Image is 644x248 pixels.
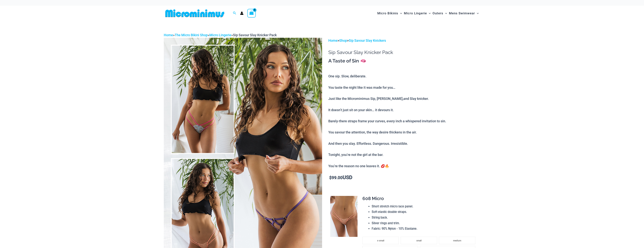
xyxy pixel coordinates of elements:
span: Sip Savour Slay Knicker Pack [233,33,277,37]
span: » » » [164,33,277,37]
a: Micro BikinisMenu ToggleMenu Toggle [376,8,403,19]
li: Soft elastic double straps. [372,209,477,215]
li: medium [439,237,475,244]
a: View Shopping Cart, empty [247,9,256,18]
span: Menu Toggle [443,8,447,18]
bdi: 99.00 [329,175,343,180]
li: small [401,237,437,244]
span: 608 Micro [362,196,384,201]
a: Shop [339,39,347,42]
span: x-small [377,239,384,242]
nav: Site Navigation [376,7,480,20]
a: Micro Lingerie [209,33,231,37]
h1: Sip Savour Slay Knicker Pack [328,49,480,55]
span: Menu Toggle [398,8,402,18]
li: Silver rings and trim. [372,220,477,226]
a: Home [328,39,338,42]
a: Sip Savour Slay Knickers [349,39,386,42]
span: small [416,239,422,242]
a: Home [164,33,173,37]
a: Account icon link [240,12,244,15]
p: > > [328,38,480,43]
a: The Micro Bikini Shop [175,33,208,37]
span: Mens Swimwear [449,8,475,18]
span: Menu Toggle [427,8,431,18]
a: Mens SwimwearMenu ToggleMenu Toggle [448,8,480,19]
img: Sip Bellini 608 Micro Thong [330,196,358,237]
img: MM SHOP LOGO FLAT [164,9,226,18]
p: USD [328,175,480,181]
li: Short stretch micro lace panel. [372,204,477,209]
span: medium [453,239,461,242]
p: One sip. Slow, deliberate. You taste the night like it was made for you… Just like the Microminim... [328,73,480,169]
li: Fabric: 90% Nylon - 10% Elastane. [372,226,477,232]
span: Outers [433,8,443,18]
li: String back. [372,215,477,220]
a: Micro LingerieMenu ToggleMenu Toggle [403,8,432,19]
h3: A Taste of Sin 🫦 [328,58,480,64]
span: Menu Toggle [475,8,479,18]
a: Search icon link [233,11,236,16]
span: $ [329,175,332,180]
li: x-small [362,237,399,244]
span: Micro Lingerie [404,8,427,18]
span: Micro Bikinis [377,8,398,18]
a: OutersMenu ToggleMenu Toggle [432,8,448,19]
